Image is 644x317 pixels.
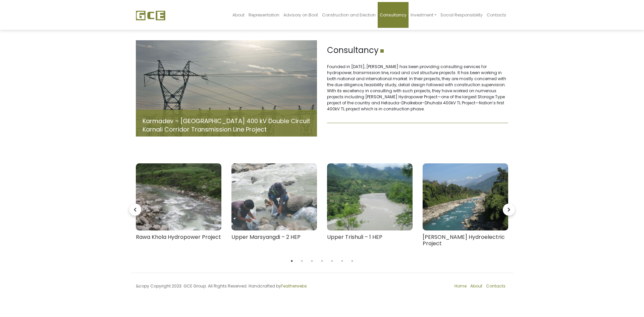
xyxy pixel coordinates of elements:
span: Construction and Erection [322,12,376,18]
div: &copy Copyright 2023. GCE Group. All Rights Reserved. Handcrafted by [131,283,322,293]
a: Advisory on Boot [281,2,320,28]
h4: [PERSON_NAME] Hydroelectric Project [423,234,508,254]
a: Social Responsibility [438,2,485,28]
a: Construction and Erection [320,2,378,28]
button: 4 of 2 [319,258,325,264]
a: Consultancy [378,2,409,28]
button: 7 of 2 [349,258,356,264]
a: Upper Marsyangdi – 2 HEP [231,163,317,254]
button: 3 of 2 [309,258,315,264]
a: Karmadev – [GEOGRAPHIC_DATA] 400 kV Double Circuit Karnali Corridor Transmission Line Project [143,117,310,134]
i: navigate_before [129,204,141,216]
h4: Upper Marsyangdi – 2 HEP [231,234,317,254]
span: Contacts [487,12,506,18]
button: 2 of 2 [299,258,305,264]
p: Founded in [DATE], [PERSON_NAME] has been providing consulting services for hydropower, transmiss... [327,64,508,112]
span: Representation [249,12,279,18]
span: Advisory on Boot [283,12,318,18]
i: navigate_next [503,204,515,216]
h1: Consultancy [327,46,508,55]
button: 6 of 2 [339,258,345,264]
a: Rawa Khola Hydropower Project [136,163,221,254]
a: Investment [409,2,438,28]
img: 06102016080206Transmission-Lines.jpg [136,40,317,137]
span: Investment [411,12,433,18]
span: Social Responsibility [440,12,483,18]
h4: Upper Trishuli – 1 HEP [327,234,413,254]
h4: Rawa Khola Hydropower Project [136,234,221,254]
a: About [230,2,247,28]
a: Featherwebs [281,283,307,289]
button: 5 of 2 [329,258,335,264]
a: Contacts [486,283,505,289]
span: About [232,12,245,18]
a: About [470,283,482,289]
button: 1 of 2 [288,258,295,264]
a: Home [454,283,467,289]
a: Upper Trishuli – 1 HEP [327,163,413,254]
a: [PERSON_NAME] Hydroelectric Project [423,163,508,254]
a: Contacts [485,2,508,28]
span: Consultancy [380,12,407,18]
a: Representation [247,2,281,28]
img: GCE Group [136,10,165,20]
